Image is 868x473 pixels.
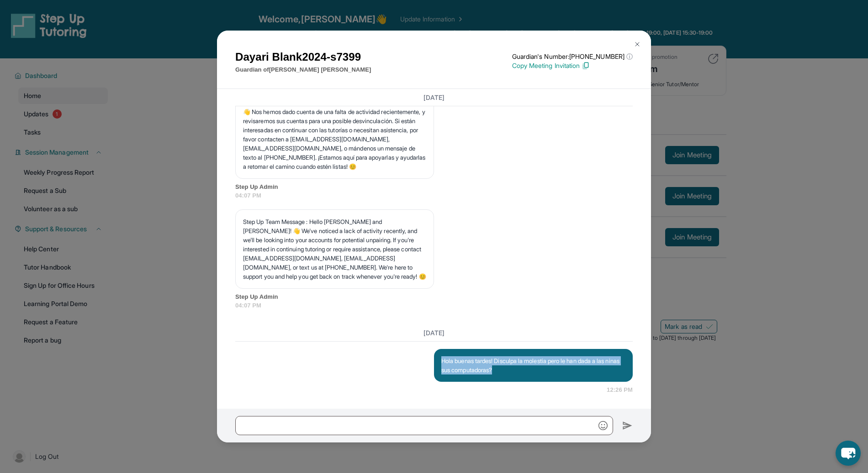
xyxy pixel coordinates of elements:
span: ⓘ [626,52,633,61]
p: Guardian's Number: [PHONE_NUMBER] [512,52,633,61]
p: Mensaje del Equipo Step Up: ¡[PERSON_NAME] y [PERSON_NAME]! 👋 Nos hemos dado cuenta de una falta ... [243,98,426,171]
h1: Dayari Blank2024-s7399 [235,49,371,65]
span: Step Up Admin [235,292,633,301]
span: Step Up Admin [235,182,633,192]
img: Send icon [622,420,633,431]
img: Close Icon [634,41,641,48]
h3: [DATE] [235,328,633,338]
span: 04:07 PM [235,301,633,310]
span: 12:26 PM [607,385,633,395]
p: Hola buenas tardes! Disculpa la molestia pero le han dada a las ninas sus computadoras? [441,356,625,374]
img: Emoji [598,421,608,430]
p: Step Up Team Message : Hello [PERSON_NAME] and [PERSON_NAME]! 👋 We've noticed a lack of activity ... [243,217,426,281]
img: Copy Icon [582,62,590,70]
button: chat-button [836,441,861,466]
h3: [DATE] [235,93,633,102]
p: Copy Meeting Invitation [512,61,633,70]
span: 04:07 PM [235,191,633,200]
p: Guardian of [PERSON_NAME] [PERSON_NAME] [235,65,371,74]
